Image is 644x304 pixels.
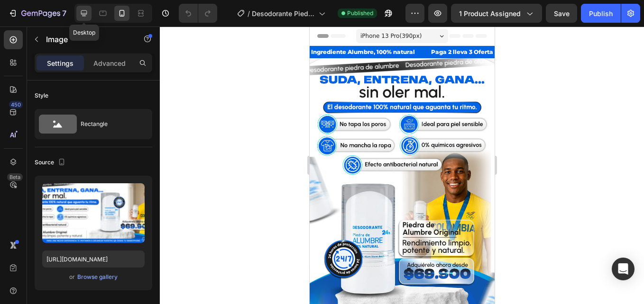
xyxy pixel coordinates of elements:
[35,91,48,100] div: Style
[77,272,118,282] button: Browse gallery
[93,58,126,68] p: Advanced
[46,34,127,45] p: Image
[4,4,71,23] button: 7
[121,20,245,31] p: Paga 2 lleva 3 Oferta por tiempo limitado
[81,113,138,135] div: Rectangle
[179,4,217,23] div: Undo/Redo
[581,4,621,23] button: Publish
[248,9,250,18] span: /
[347,9,373,18] span: Published
[589,9,613,18] div: Publish
[554,9,570,18] span: Save
[42,183,145,243] img: preview-image
[310,27,495,304] iframe: Design area
[62,8,66,19] p: 7
[612,258,635,280] div: Open Intercom Messenger
[459,9,521,18] span: 1 product assigned
[69,271,75,283] span: or
[77,273,118,281] div: Browse gallery
[451,4,542,23] button: 1 product assigned
[35,156,67,169] div: Source
[47,58,74,68] p: Settings
[9,101,23,108] div: 450
[252,9,315,18] span: Desodorante Piedra de Alumbre | Deportistas
[546,4,577,23] button: Save
[7,173,23,181] div: Beta
[42,250,145,268] input: https://example.com/image.jpg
